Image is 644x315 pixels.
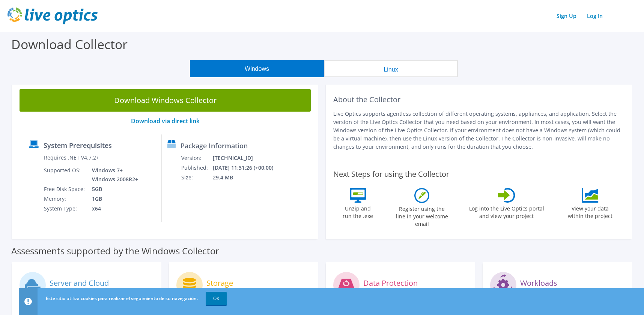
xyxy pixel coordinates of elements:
[46,295,198,302] span: Este sitio utiliza cookies para realizar el seguimiento de su navegación.
[553,10,580,21] a: Sign Up
[206,279,233,287] label: Storage
[583,10,606,21] a: Log In
[363,279,418,287] label: Data Protection
[341,203,375,220] label: Unzip and run the .exe
[86,184,140,194] td: 5GB
[8,7,98,24] img: live_optics_svg.svg
[86,204,140,213] td: x64
[44,166,86,184] td: Supported OS:
[44,194,86,204] td: Memory:
[333,170,449,179] label: Next Steps for using the Collector
[20,89,311,112] a: Download Windows Collector
[44,184,86,194] td: Free Disk Space:
[212,173,283,182] td: 29.4 MB
[50,279,109,287] label: Server and Cloud
[206,292,227,305] a: OK
[86,194,140,204] td: 1GB
[44,154,99,161] label: Requires .NET V4.7.2+
[11,36,128,53] label: Download Collector
[86,166,140,184] td: Windows 7+ Windows 2008R2+
[212,153,283,163] td: [TECHNICAL_ID]
[333,95,624,104] h2: About the Collector
[190,60,324,77] button: Windows
[181,173,212,182] td: Size:
[324,60,458,77] button: Linux
[181,142,248,149] label: Package Information
[181,153,212,163] td: Version:
[44,142,112,149] label: System Prerequisites
[520,279,557,287] label: Workloads
[563,203,617,220] label: View your data within the project
[333,110,624,151] p: Live Optics supports agentless collection of different operating systems, appliances, and applica...
[44,204,86,213] td: System Type:
[212,163,283,173] td: [DATE] 11:31:26 (+00:00)
[11,247,219,255] label: Assessments supported by the Windows Collector
[131,117,200,125] a: Download via direct link
[469,203,545,220] label: Log into the Live Optics portal and view your project
[181,163,212,173] td: Published:
[394,203,450,228] label: Register using the line in your welcome email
